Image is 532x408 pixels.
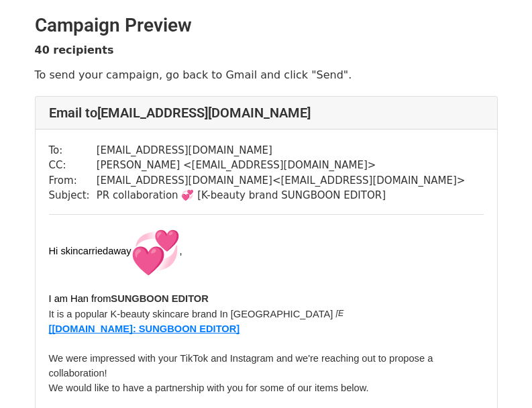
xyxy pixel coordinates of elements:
[49,143,97,158] td: To:
[49,173,97,189] td: From:
[131,228,180,276] img: 💞
[49,293,111,304] span: I am Han from
[49,353,436,378] span: We were impressed with your TikTok and Instagram and we're reaching out to propose a collaboration!
[49,323,240,334] span: ​[[DOMAIN_NAME]: SUNGBOON EDITOR]
[49,246,182,256] span: Hi skincarriedaway ,
[49,105,484,121] h4: Email to [EMAIL_ADDRESS][DOMAIN_NAME]
[35,44,114,56] strong: 40 recipients
[49,158,97,173] td: CC:
[97,158,466,173] td: [PERSON_NAME] < [EMAIL_ADDRESS][DOMAIN_NAME] >
[97,143,466,158] td: [EMAIL_ADDRESS][DOMAIN_NAME]
[97,173,466,189] td: [EMAIL_ADDRESS][DOMAIN_NAME] < [EMAIL_ADDRESS][DOMAIN_NAME] >
[49,322,240,335] a: ​[[DOMAIN_NAME]: SUNGBOON EDITOR]
[49,309,336,319] span: It is a popular K-beauty skincare brand In [GEOGRAPHIC_DATA] ​
[111,293,209,304] span: SUNGBOON EDITOR
[49,188,97,203] td: Subject:
[35,14,498,37] h2: Campaign Preview
[35,68,498,82] p: To send your campaign, go back to Gmail and click "Send".
[97,188,466,203] td: PR collaboration 💞 [K-beauty brand SUNGBOON EDITOR]
[49,382,369,393] span: We would like to have a partnership with you for some of our items below.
